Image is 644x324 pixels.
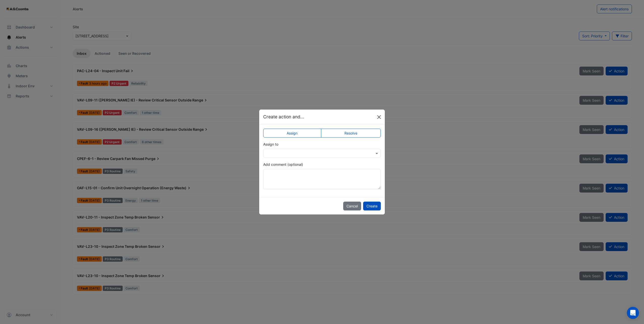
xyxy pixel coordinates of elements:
button: Create [363,202,381,210]
label: Assign [263,129,321,138]
label: Assign to [263,142,278,147]
label: Resolve [321,129,381,138]
h5: Create action and... [263,114,304,120]
button: Cancel [343,202,361,210]
label: Add comment (optional) [263,162,303,167]
div: Open Intercom Messenger [627,307,639,319]
button: Close [375,113,383,121]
